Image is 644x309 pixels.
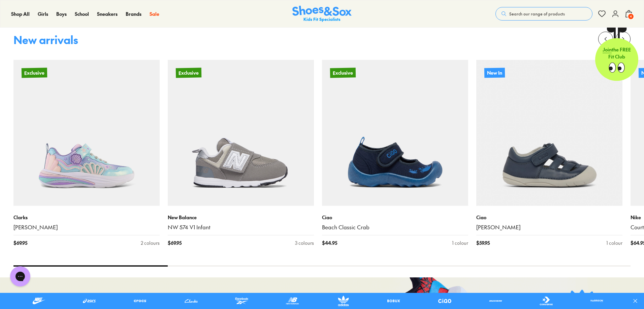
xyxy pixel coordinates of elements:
a: Jointhe FREE Fit Club [595,27,638,81]
span: $ 44.95 [322,239,337,246]
p: New Balance [168,214,314,221]
span: $ 59.95 [476,239,490,246]
a: [PERSON_NAME] [476,224,622,231]
a: Sneakers [97,10,118,17]
div: 2 colours [141,239,160,246]
span: Girls [38,10,48,17]
a: [PERSON_NAME] [13,224,160,231]
p: New In [484,68,505,78]
div: 1 colour [606,239,622,246]
p: Exclusive [22,68,47,78]
a: Sale [150,10,159,17]
a: Shop All [11,10,30,17]
span: Boys [56,10,67,17]
a: Girls [38,10,48,17]
img: SNS_Logo_Responsive.svg [292,6,352,22]
span: School [75,10,89,17]
a: Brands [126,10,141,17]
div: 1 colour [452,239,468,246]
p: Ciao [476,214,622,221]
span: $ 69.95 [168,239,182,246]
button: 4 [625,6,633,21]
span: Sale [150,10,159,17]
a: School [75,10,89,17]
a: Exclusive [13,60,160,206]
span: Search our range of products [509,11,565,17]
span: Join [603,46,612,53]
p: the FREE Fit Club [595,41,638,66]
div: New arrivals [13,34,78,45]
p: Clarks [13,214,160,221]
div: 3 colours [295,239,314,246]
a: NW 574 V1 Infant [168,224,314,231]
span: 4 [627,13,634,20]
a: Shoes & Sox [292,6,352,22]
span: Sneakers [97,10,118,17]
a: Boys [56,10,67,17]
span: Brands [126,10,141,17]
p: Exclusive [330,68,356,78]
button: Search our range of products [495,7,592,21]
a: Beach Classic Crab [322,224,468,231]
span: Shop All [11,10,30,17]
iframe: Gorgias live chat messenger [7,264,34,289]
p: Ciao [322,214,468,221]
span: $ 69.95 [13,239,27,246]
p: Exclusive [176,68,202,78]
